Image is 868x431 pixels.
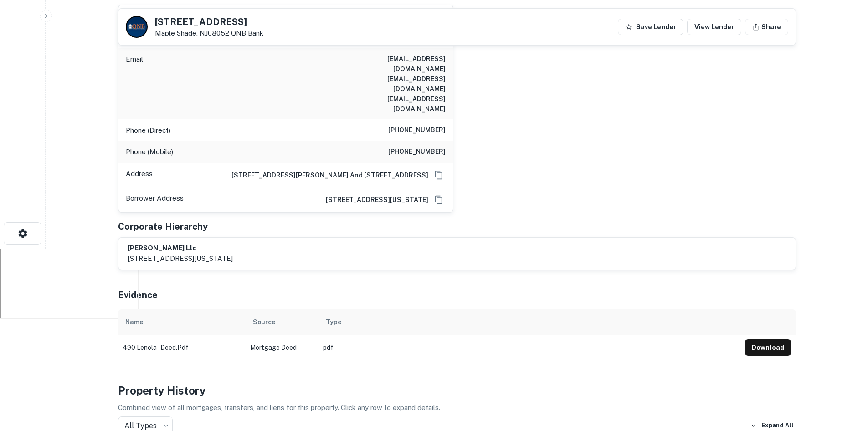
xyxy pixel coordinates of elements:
[126,54,143,114] p: Email
[336,54,446,114] h6: [EMAIL_ADDRESS][DOMAIN_NAME] [EMAIL_ADDRESS][DOMAIN_NAME] [EMAIL_ADDRESS][DOMAIN_NAME]
[231,29,263,37] a: QNB Bank
[118,402,796,413] p: Combined view of all mortgages, transfers, and liens for this property. Click any row to expand d...
[128,253,233,264] p: [STREET_ADDRESS][US_STATE]
[126,168,153,182] p: Address
[155,17,263,26] h5: [STREET_ADDRESS]
[128,243,233,254] h6: [PERSON_NAME] llc
[687,19,741,35] a: View Lender
[246,309,318,335] th: Source
[246,335,318,360] td: Mortgage Deed
[745,19,788,35] button: Share
[318,335,740,360] td: pdf
[126,125,170,136] p: Phone (Direct)
[326,317,341,327] div: Type
[118,335,246,360] td: 490 lenola - deed.pdf
[388,125,446,136] h6: [PHONE_NUMBER]
[118,220,208,234] h5: Corporate Hierarchy
[318,309,740,335] th: Type
[126,146,173,157] p: Phone (Mobile)
[253,317,275,327] div: Source
[118,309,796,360] div: scrollable content
[618,19,683,35] button: Save Lender
[155,29,263,37] p: Maple Shade, NJ08052
[118,309,246,335] th: Name
[822,358,868,402] iframe: Chat Widget
[118,382,796,399] h4: Property History
[125,317,143,327] div: Name
[318,195,428,205] a: [STREET_ADDRESS][US_STATE]
[388,146,446,157] h6: [PHONE_NUMBER]
[224,170,428,180] a: [STREET_ADDRESS][PERSON_NAME] And [STREET_ADDRESS]
[745,339,791,356] button: Download
[126,193,184,207] p: Borrower Address
[432,193,446,207] button: Copy Address
[432,168,446,182] button: Copy Address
